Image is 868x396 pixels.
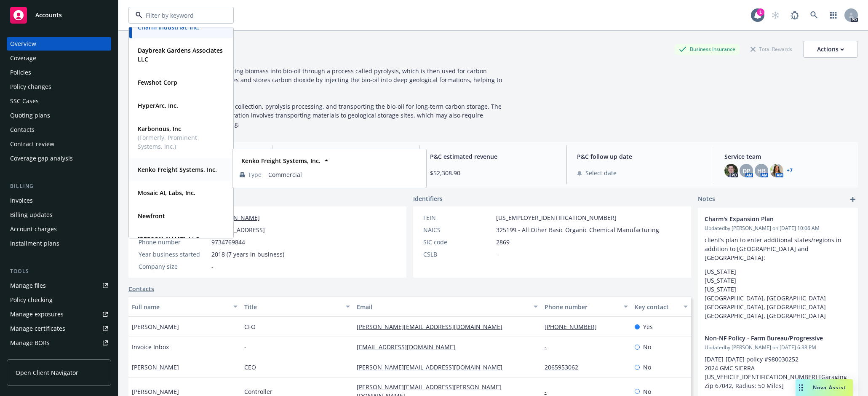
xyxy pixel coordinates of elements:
[10,194,33,207] div: Invoices
[132,322,179,331] span: [PERSON_NAME]
[803,41,858,58] button: Actions
[138,133,223,151] span: (Formerly, Prominent Systems, Inc.)
[138,102,178,110] strong: HyperArc, Inc.
[770,164,783,177] img: photo
[35,12,62,19] span: Accounts
[698,208,858,327] div: Charm's Expansion PlanUpdatedby [PERSON_NAME] on [DATE] 10:06 AMclient’s plan to enter additional...
[138,78,177,86] strong: Fewshot Corp
[7,351,111,364] a: Summary of insurance
[138,125,181,133] strong: Karbonous, Inc
[357,343,462,351] a: [EMAIL_ADDRESS][DOMAIN_NAME]
[7,80,111,94] a: Policy changes
[496,225,659,234] span: 325199 - All Other Basic Organic Chemical Manufacturing
[244,302,341,311] div: Title
[128,284,154,293] a: Contacts
[7,237,111,250] a: Installment plans
[7,123,111,136] a: Contacts
[10,322,65,335] div: Manage certificates
[577,152,704,161] span: P&C follow up date
[138,23,200,31] strong: Charm Industrial, Inc.
[430,152,557,161] span: P&C estimated revenue
[244,342,246,351] span: -
[545,363,585,371] a: 2065953062
[211,262,214,271] span: -
[132,302,228,311] div: Full name
[132,342,169,351] span: Invoice Inbox
[7,208,111,222] a: Billing updates
[746,44,796,54] div: Total Rewards
[7,279,111,292] a: Manage files
[7,194,111,207] a: Invoices
[7,293,111,307] a: Policy checking
[698,194,715,204] span: Notes
[705,267,851,320] p: [US_STATE] [US_STATE] [US_STATE] [GEOGRAPHIC_DATA], [GEOGRAPHIC_DATA] [GEOGRAPHIC_DATA], [GEOGRAP...
[757,8,764,16] div: 1
[138,235,201,243] strong: [PERSON_NAME], LLC.
[705,334,829,342] span: Non-NF Policy - Farm Bureau/Progressive
[705,214,829,223] span: Charm's Expansion Plan
[631,297,692,317] button: Key contact
[10,123,35,136] div: Contacts
[10,293,53,307] div: Policy checking
[813,384,846,391] span: Nova Assist
[757,166,766,175] span: HB
[7,308,111,321] a: Manage exposures
[244,363,256,372] span: CEO
[7,322,111,335] a: Manage certificates
[7,109,111,122] a: Quoting plans
[142,11,216,20] input: Filter by keyword
[7,336,111,350] a: Manage BORs
[786,7,803,24] a: Report a Bug
[796,379,853,396] button: Nova Assist
[705,355,851,390] p: [DATE]-[DATE] policy #980030252 2024 GMC SIERRA [US_VEHICLE_IDENTIFICATION_NUMBER] [Garaging Zip ...
[767,7,784,24] a: Start snowing
[10,208,53,222] div: Billing updates
[7,3,111,27] a: Accounts
[7,222,111,236] a: Account charges
[128,297,241,317] button: Full name
[10,351,74,364] div: Summary of insurance
[139,250,208,259] div: Year business started
[796,379,806,396] div: Drag to move
[244,387,272,396] span: Controller
[132,67,504,128] span: Charm Industrial focuses on converting biomass into bio-oil through a process called pyrolysis, w...
[7,152,111,165] a: Coverage gap analysis
[7,51,111,65] a: Coverage
[742,166,750,175] span: DP
[10,94,39,108] div: SSC Cases
[585,169,617,177] span: Select date
[496,213,617,222] span: [US_EMPLOYER_IDENTIFICATION_NUMBER]
[545,388,553,396] a: -
[10,336,50,350] div: Manage BORs
[545,323,604,331] a: [PHONE_NUMBER]
[138,189,195,197] strong: Mosaic AI, Labs, Inc.
[705,225,851,232] span: Updated by [PERSON_NAME] on [DATE] 10:06 AM
[643,322,653,331] span: Yes
[643,363,651,372] span: No
[241,157,320,165] strong: Kenko Freight Systems, Inc.
[643,387,651,396] span: No
[211,225,265,234] span: [STREET_ADDRESS]
[705,235,851,262] p: client’s plan to enter additional states/regions in addition to [GEOGRAPHIC_DATA] and [GEOGRAPHIC...
[724,164,738,177] img: photo
[430,169,557,177] span: $52,308.90
[10,80,51,94] div: Policy changes
[7,66,111,79] a: Policies
[545,302,619,311] div: Phone number
[724,152,851,161] span: Service team
[545,343,553,351] a: -
[413,194,443,203] span: Identifiers
[806,7,823,24] a: Search
[16,368,78,377] span: Open Client Navigator
[139,262,208,271] div: Company size
[211,214,260,222] a: [DOMAIN_NAME]
[635,302,679,311] div: Key contact
[496,238,510,246] span: 2869
[423,213,493,222] div: FEIN
[357,323,509,331] a: [PERSON_NAME][EMAIL_ADDRESS][DOMAIN_NAME]
[244,322,256,331] span: CFO
[211,238,245,246] span: 9734769844
[7,267,111,276] div: Tools
[10,66,31,79] div: Policies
